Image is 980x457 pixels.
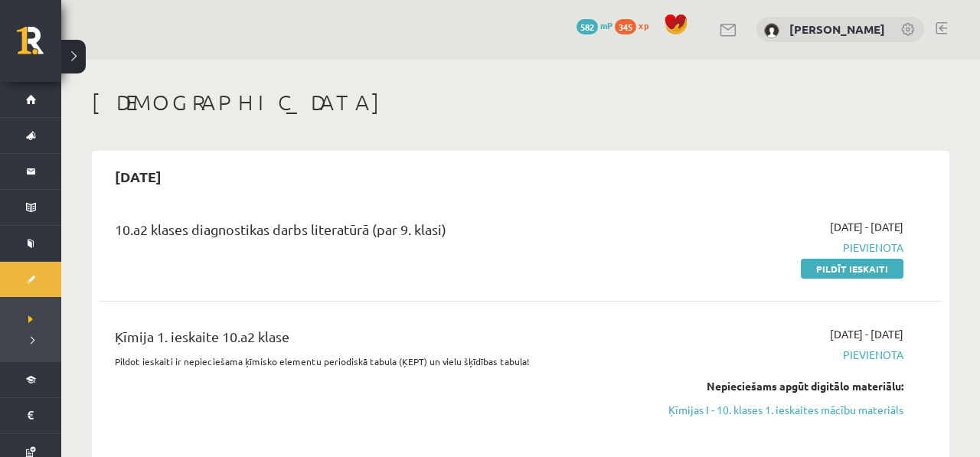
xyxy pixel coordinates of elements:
[92,90,949,116] h1: [DEMOGRAPHIC_DATA]
[801,259,903,279] a: Pildīt ieskaiti
[656,378,903,394] div: Nepieciešams apgūt digitālo materiālu:
[577,19,598,34] span: 582
[764,23,779,38] img: Jegors Rogoļevs
[115,219,633,247] div: 10.a2 klases diagnostikas darbs literatūrā (par 9. klasi)
[656,402,903,418] a: Ķīmijas I - 10. klases 1. ieskaites mācību materiāls
[830,219,903,235] span: [DATE] - [DATE]
[830,326,903,342] span: [DATE] - [DATE]
[115,354,633,368] p: Pildot ieskaiti ir nepieciešama ķīmisko elementu periodiskā tabula (ĶEPT) un vielu šķīdības tabula!
[789,21,885,37] a: [PERSON_NAME]
[577,19,612,31] a: 582 mP
[615,19,656,31] a: 345 xp
[100,158,177,194] h2: [DATE]
[115,326,633,354] div: Ķīmija 1. ieskaite 10.a2 klase
[615,19,636,34] span: 345
[639,19,648,31] span: xp
[656,240,903,256] span: Pievienota
[656,347,903,363] span: Pievienota
[17,27,61,65] a: Rīgas 1. Tālmācības vidusskola
[600,19,612,31] span: mP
